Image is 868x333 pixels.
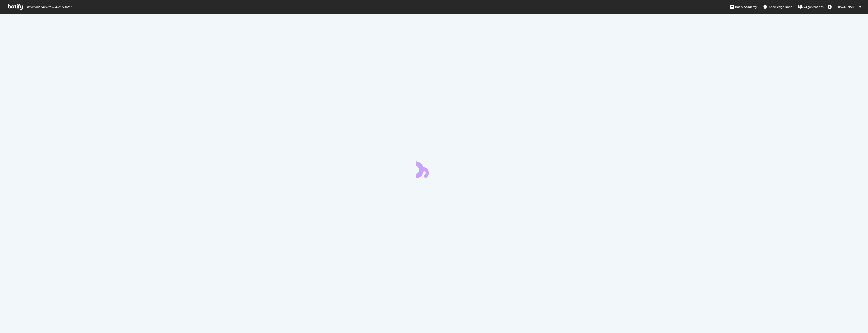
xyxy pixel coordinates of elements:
div: Botify Academy [730,4,757,9]
div: Knowledge Base [763,4,792,9]
span: Steve Valenza [834,5,857,9]
button: [PERSON_NAME] [824,3,865,11]
div: Organizations [798,4,824,9]
div: animation [416,160,452,178]
span: Welcome back, [PERSON_NAME] ! [26,5,72,9]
